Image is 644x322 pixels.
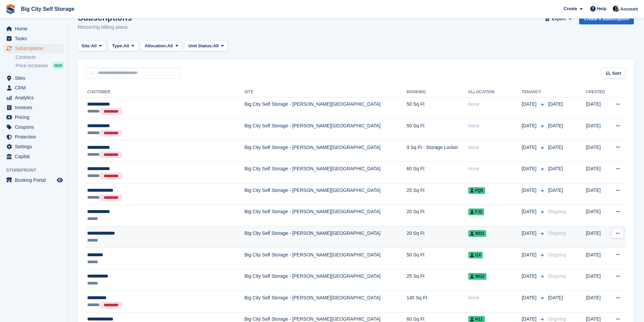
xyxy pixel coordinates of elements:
span: All [213,43,219,49]
span: [DATE] [522,144,538,151]
span: [DATE] [522,187,538,194]
td: 25 Sq Ft [407,269,468,291]
a: Create a Subscription [579,13,634,24]
span: Site: [81,43,91,49]
a: menu [3,24,64,33]
span: FQ5 [468,187,485,194]
span: Create [564,5,577,12]
span: [DATE] [522,165,538,172]
a: menu [3,34,64,43]
a: menu [3,142,64,151]
a: Preview store [56,176,64,184]
a: menu [3,113,64,122]
span: Account [620,6,638,13]
img: stora-icon-8386f47178a22dfd0bd8f6a31ec36ba5ce8667c1dd55bd0f319d3a0aa187defe.svg [5,4,16,14]
button: Export [544,13,574,24]
a: menu [3,93,64,102]
div: None [468,122,522,129]
td: [DATE] [586,162,609,183]
span: [DATE] [522,273,538,280]
td: Big City Self Storage - [PERSON_NAME][GEOGRAPHIC_DATA] [244,183,407,205]
span: Settings [15,142,55,151]
div: None [468,144,522,151]
td: Big City Self Storage - [PERSON_NAME][GEOGRAPHIC_DATA] [244,205,407,226]
a: menu [3,152,64,161]
span: [DATE] [522,208,538,215]
a: menu [3,103,64,112]
td: [DATE] [586,291,609,313]
td: [DATE] [586,226,609,248]
span: Price increases [16,63,48,69]
td: Big City Self Storage - [PERSON_NAME][GEOGRAPHIC_DATA] [244,248,407,269]
td: Big City Self Storage - [PERSON_NAME][GEOGRAPHIC_DATA] [244,97,407,119]
td: [DATE] [586,269,609,291]
td: 25 Sq Ft [407,183,468,205]
span: Allocation: [145,43,167,49]
span: WG2 [468,273,486,280]
span: Sites [15,73,55,83]
div: None [468,101,522,108]
td: Big City Self Storage - [PERSON_NAME][GEOGRAPHIC_DATA] [244,140,407,162]
td: 140 Sq Ft [407,291,468,313]
span: [DATE] [522,101,538,108]
img: Patrick Nevin [613,5,619,12]
a: menu [3,73,64,83]
span: [DATE] [522,251,538,258]
a: menu [3,122,64,132]
td: 20 Sq Ft [407,226,468,248]
span: Ongoing [548,316,566,322]
a: menu [3,83,64,93]
span: Home [15,24,55,33]
span: [DATE] [548,123,563,128]
span: Protection [15,132,55,142]
span: Ongoing [548,273,566,279]
td: Big City Self Storage - [PERSON_NAME][GEOGRAPHIC_DATA] [244,162,407,183]
td: 50 Sq Ft [407,248,468,269]
span: Coupons [15,122,55,132]
td: Big City Self Storage - [PERSON_NAME][GEOGRAPHIC_DATA] [244,269,407,291]
span: FJ2 [468,208,484,215]
td: [DATE] [586,205,609,226]
span: Ongoing [548,230,566,236]
span: Analytics [15,93,55,102]
div: None [468,294,522,301]
span: Pricing [15,113,55,122]
th: Allocation [468,87,522,98]
a: menu [3,44,64,53]
a: menu [3,175,64,185]
span: All [91,43,97,49]
span: Tasks [15,34,55,43]
th: Booking [407,87,468,98]
td: [DATE] [586,140,609,162]
span: Subscriptions [15,44,55,53]
span: Ongoing [548,209,566,214]
td: 60 Sq Ft [407,162,468,183]
td: Big City Self Storage - [PERSON_NAME][GEOGRAPHIC_DATA] [244,291,407,313]
span: I14 [468,252,483,258]
button: Type: All [109,41,138,52]
a: Big City Self Storage [18,3,77,15]
td: 20 Sq Ft [407,205,468,226]
span: Type: [112,43,124,49]
span: Help [597,5,606,12]
th: Customer [86,87,244,98]
span: Ongoing [548,252,566,257]
td: [DATE] [586,97,609,119]
span: [DATE] [548,295,563,300]
a: Contracts [16,54,64,60]
td: Big City Self Storage - [PERSON_NAME][GEOGRAPHIC_DATA] [244,226,407,248]
span: CRM [15,83,55,93]
span: All [123,43,129,49]
span: Storefront [6,167,67,174]
p: Recurring billing plans [78,23,132,31]
span: Unit Status: [188,43,213,49]
div: None [468,165,522,172]
span: Export [552,16,566,22]
span: [DATE] [548,188,563,193]
span: Capital [15,152,55,161]
td: 50 Sq Ft [407,119,468,141]
span: Sort [612,70,621,77]
span: Invoices [15,103,55,112]
span: [DATE] [548,101,563,107]
th: Created [586,87,609,98]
